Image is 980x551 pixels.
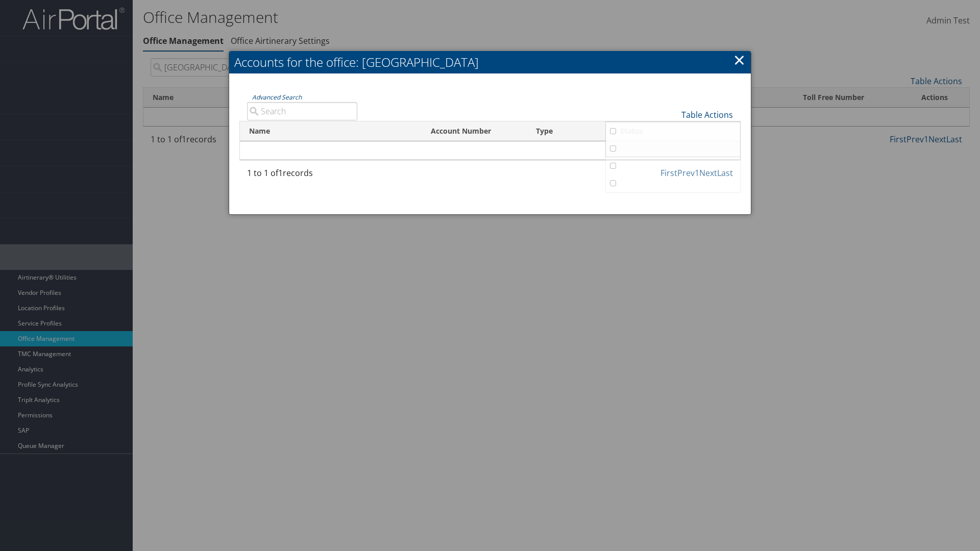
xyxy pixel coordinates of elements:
[240,141,422,160] td: [GEOGRAPHIC_DATA]
[252,93,302,102] a: Advanced Search
[240,121,422,141] th: Name: activate to sort column descending
[606,123,740,140] a: 10
[422,141,527,160] td: 301717
[606,158,740,175] a: 50
[606,122,740,139] a: Column Visibility
[278,167,283,179] span: 1
[606,140,740,158] a: 25
[247,102,357,120] input: Advanced Search
[527,141,610,160] td: Account
[229,51,751,73] h2: Accounts for the office: [GEOGRAPHIC_DATA]
[681,109,733,120] a: Table Actions
[422,121,527,141] th: Account Number: activate to sort column ascending
[527,121,610,141] th: Type: activate to sort column ascending
[606,175,740,192] a: 100
[733,49,745,70] a: ×
[247,167,357,184] div: 1 to 1 of records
